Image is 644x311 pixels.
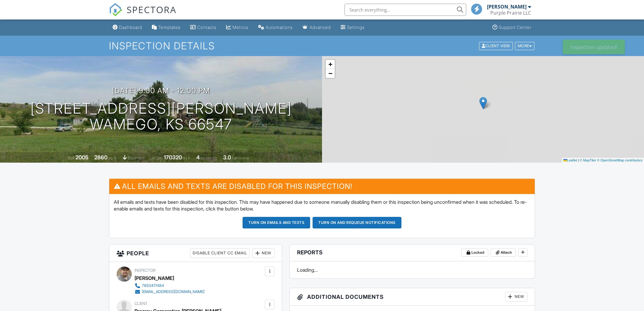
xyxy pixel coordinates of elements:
[190,248,250,258] div: Disable Client CC Email
[266,25,293,30] div: Automations
[347,25,365,30] div: Settings
[196,154,200,161] div: 4
[128,156,144,160] span: basement
[563,40,625,54] div: Inspection updated!
[597,158,642,162] a: © OpenStreetMap contributors
[109,245,282,262] h3: People
[328,60,332,68] span: +
[578,158,579,162] span: |
[478,43,514,48] a: Client View
[197,25,216,30] div: Contacts
[490,22,534,33] a: Support Center
[256,22,295,33] a: Automations (Basic)
[580,158,596,162] a: © MapTiler
[233,25,248,30] div: Metrics
[224,22,251,33] a: Metrics
[338,22,367,33] a: Settings
[108,156,117,160] span: sq. ft.
[75,154,89,161] div: 2005
[142,283,164,288] div: 7853417484
[201,156,217,160] span: bedrooms
[135,268,156,273] span: Inspector
[149,22,183,33] a: Templates
[505,292,527,302] div: New
[252,248,275,258] div: New
[487,4,527,10] div: [PERSON_NAME]
[135,283,205,289] a: 7853417484
[499,25,531,30] div: Support Center
[109,8,177,21] a: SPECTORA
[135,274,174,283] div: [PERSON_NAME]
[135,301,148,306] span: Client
[127,3,177,16] span: SPECTORA
[68,156,75,160] span: Built
[158,25,180,30] div: Templates
[515,42,535,50] div: More
[109,41,535,51] h1: Inspection Details
[30,101,292,133] h1: [STREET_ADDRESS][PERSON_NAME] Wamego, KS 66547
[243,217,310,228] button: Turn on emails and texts
[188,22,219,33] a: Contacts
[326,60,335,69] a: Zoom in
[119,25,142,30] div: Dashboard
[112,87,210,95] h3: [DATE] 9:00 am - 12:00 pm
[94,154,107,161] div: 2860
[479,97,487,109] img: Marker
[490,10,531,16] div: Purple Prairie LLC
[109,179,535,194] h3: All emails and texts are disabled for this inspection!
[114,199,530,212] p: All emails and texts have been disabled for this inspection. This may have happened due to someon...
[232,156,249,160] span: bathrooms
[110,22,145,33] a: Dashboard
[150,156,163,160] span: Lot Size
[328,69,332,77] span: −
[109,3,122,16] img: The Best Home Inspection Software - Spectora
[563,158,577,162] a: Leaflet
[326,69,335,78] a: Zoom out
[142,289,205,294] div: [EMAIL_ADDRESS][DOMAIN_NAME]
[479,42,513,50] div: Client View
[135,289,205,295] a: [EMAIL_ADDRESS][DOMAIN_NAME]
[164,154,182,161] div: 170320
[310,25,331,30] div: Advanced
[290,288,535,306] h3: Additional Documents
[313,217,401,228] button: Turn on and Requeue Notifications
[345,4,466,16] input: Search everything...
[300,22,333,33] a: Advanced
[223,154,231,161] div: 3.0
[183,156,191,160] span: sq.ft.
